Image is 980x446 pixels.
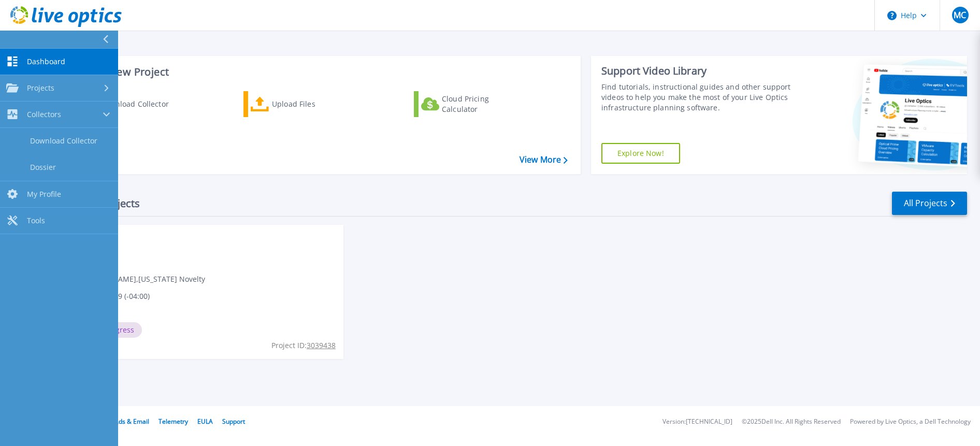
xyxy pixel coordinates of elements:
[197,417,213,426] a: EULA
[954,11,966,19] span: MC
[271,340,336,351] span: Project ID:
[27,216,45,225] span: Tools
[27,190,61,199] span: My Profile
[27,83,54,93] span: Projects
[850,419,971,425] li: Powered by Live Optics, a Dell Technology
[742,419,841,425] li: © 2025 Dell Inc. All Rights Reserved
[601,143,680,164] a: Explore Now!
[114,417,149,426] a: Ads & Email
[662,419,732,425] li: Version: [TECHNICAL_ID]
[74,66,567,78] h3: Start a New Project
[78,274,205,285] span: [PERSON_NAME] , [US_STATE] Novelty
[100,94,183,114] div: Download Collector
[27,110,61,119] span: Collectors
[307,340,336,350] tcxspan: Call 3039438 via 3CX
[27,57,65,66] span: Dashboard
[243,91,359,117] a: Upload Files
[601,82,793,113] div: Find tutorials, instructional guides and other support videos to help you make the most of your L...
[158,417,188,426] a: Telemetry
[601,64,793,78] div: Support Video Library
[414,91,529,117] a: Cloud Pricing Calculator
[222,417,245,426] a: Support
[892,192,967,215] a: All Projects
[272,94,355,114] div: Upload Files
[74,91,189,117] a: Download Collector
[78,231,337,242] span: Optical Prime
[442,94,525,114] div: Cloud Pricing Calculator
[520,155,568,165] a: View More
